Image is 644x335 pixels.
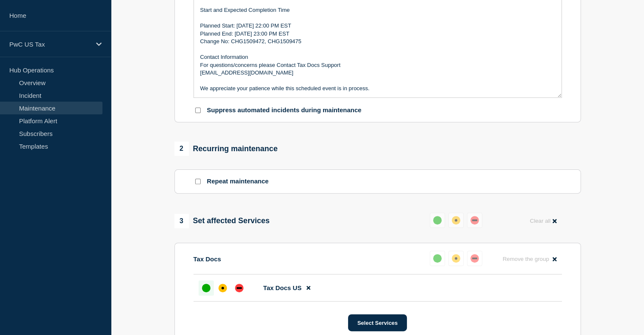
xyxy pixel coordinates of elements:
[200,30,555,38] p: Planned End: [DATE] 23:00 PM EST
[452,216,460,224] div: affected
[195,179,201,184] input: Repeat maintenance
[525,213,561,229] button: Clear all
[200,22,555,30] p: Planned Start: [DATE] 22:00 PM EST
[263,284,302,291] span: Tax Docs US
[235,284,243,292] div: down
[430,251,445,266] button: up
[200,53,555,61] p: Contact Information
[433,254,442,263] div: up
[430,213,445,228] button: up
[207,177,269,185] p: Repeat maintenance
[467,251,482,266] button: down
[195,108,201,113] input: Suppress automated incidents during maintenance
[207,106,362,114] p: Suppress automated incidents during maintenance
[200,69,555,77] p: [EMAIL_ADDRESS][DOMAIN_NAME]
[470,254,479,263] div: down
[174,214,270,228] div: Set affected Services
[498,251,562,267] button: Remove the group
[433,216,442,224] div: up
[200,85,555,92] p: We appreciate your patience while this scheduled event is in process.
[200,38,555,45] p: Change No: CHG1509472, CHG1509475
[348,314,407,331] button: Select Services
[202,284,210,292] div: up
[218,284,227,292] div: affected
[174,141,189,156] span: 2
[174,141,278,156] div: Recurring maintenance
[470,216,479,224] div: down
[174,214,189,228] span: 3
[200,6,555,14] p: Start and Expected Completion Time
[193,255,221,263] p: Tax Docs
[9,41,91,48] p: PwC US Tax
[467,213,482,228] button: down
[452,254,460,263] div: affected
[448,213,464,228] button: affected
[448,251,464,266] button: affected
[503,256,549,262] span: Remove the group
[200,61,555,69] p: For questions/concerns please Contact Tax Docs Support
